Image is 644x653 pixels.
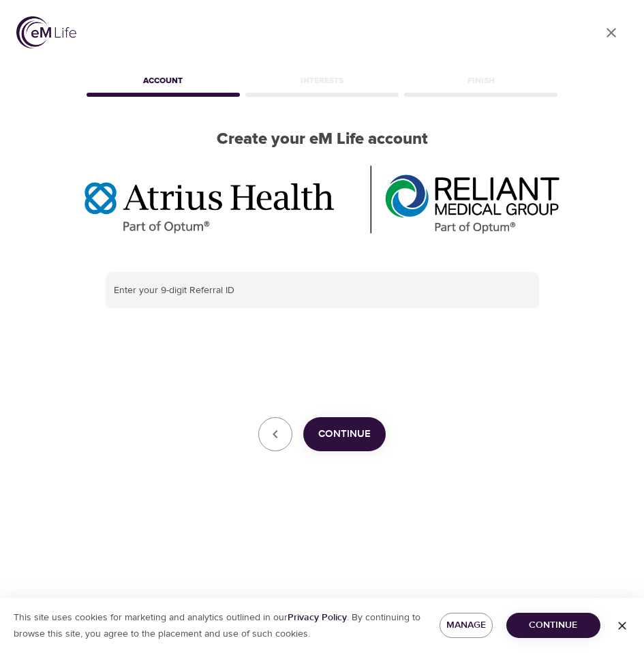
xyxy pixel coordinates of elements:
h2: Create your eM Life account [84,130,561,149]
span: Continue [318,425,371,443]
img: logo [16,16,76,48]
a: Privacy Policy [288,611,347,624]
button: Continue [303,417,386,451]
button: Manage [440,613,493,638]
button: Continue [506,613,601,638]
span: Continue [517,617,590,634]
span: Manage [450,617,482,634]
a: close [595,16,628,49]
img: Optum%20MA_AtriusReliant.png [85,166,560,234]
